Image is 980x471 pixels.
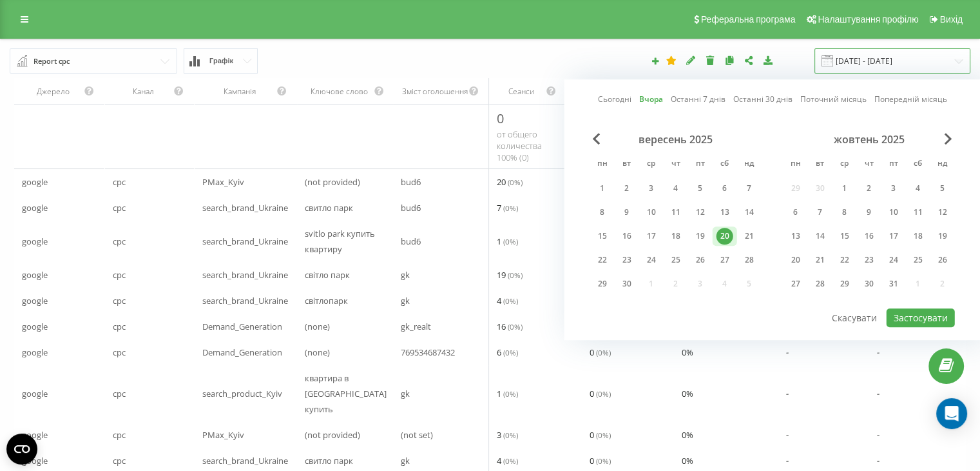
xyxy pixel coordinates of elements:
div: 24 [885,252,902,268]
abbr: п’ятниця [691,155,710,174]
span: от общего количества 100% ( 0 ) [497,128,542,163]
div: пн 6 жовт 2025 р. [783,203,808,222]
button: Графік [184,48,258,74]
div: вт 2 вер 2025 р. [615,179,639,198]
div: нд 12 жовт 2025 р. [930,203,955,222]
span: - [877,427,879,443]
span: PMax_Kyiv [202,174,244,190]
div: 8 [594,204,611,221]
span: (none) [305,345,330,360]
div: сб 25 жовт 2025 р. [906,250,930,270]
div: Канал [113,86,173,97]
div: нд 19 жовт 2025 р. [930,226,955,246]
button: Застосувати [887,308,955,327]
span: cpc [113,267,126,283]
div: ср 1 жовт 2025 р. [832,179,857,198]
span: 19 [497,267,523,283]
div: ср 15 жовт 2025 р. [832,226,857,246]
span: svitlo park купить квартиру [305,226,387,257]
span: ( 0 %) [595,347,610,357]
span: google [22,427,48,443]
div: нд 21 вер 2025 р. [737,226,762,246]
div: вт 7 жовт 2025 р. [808,203,832,222]
div: Сеанси [497,86,545,97]
span: - [786,345,789,360]
span: ( 0 %) [503,296,518,306]
span: cpc [113,319,126,334]
span: search_brand_Ukraine [202,234,288,249]
span: ( 0 %) [595,388,610,399]
div: пн 13 жовт 2025 р. [783,226,808,246]
span: Реферальна програма [701,14,796,25]
div: 10 [643,204,660,221]
div: пн 1 вер 2025 р. [590,179,615,198]
abbr: четвер [860,155,879,174]
span: 4 [497,453,518,468]
span: google [22,293,48,308]
span: ( 0 %) [508,177,523,187]
span: (none) [305,319,330,334]
span: 769534687432 [401,345,455,360]
div: чт 11 вер 2025 р. [664,203,688,222]
i: Поділитися налаштуваннями звіту [744,55,754,65]
div: вересень 2025 [590,133,762,146]
span: Demand_Generation [202,345,282,360]
div: 29 [836,276,853,292]
span: Вихід [940,14,963,25]
div: пт 10 жовт 2025 р. [881,203,906,222]
div: Ключове слово [305,86,374,97]
i: Видалити звіт [705,55,716,65]
span: gk [401,386,410,401]
span: google [22,386,48,401]
div: 5 [692,180,709,197]
div: 25 [668,252,684,268]
div: 27 [716,252,733,268]
div: 31 [885,276,902,292]
span: Налаштування профілю [818,14,918,25]
div: нд 28 вер 2025 р. [737,250,762,270]
div: чт 4 вер 2025 р. [664,179,688,198]
div: нд 7 вер 2025 р. [737,179,762,198]
span: 3 [497,427,518,443]
span: (not provided) [305,174,360,190]
div: чт 2 жовт 2025 р. [857,179,881,198]
span: cpc [113,427,126,443]
span: 0 [589,427,610,443]
a: Останні 30 днів [733,94,793,106]
div: 18 [668,228,684,245]
span: gk [401,267,410,283]
div: ср 10 вер 2025 р. [639,203,664,222]
div: 2 [861,180,878,197]
span: ( 0 %) [508,270,523,280]
span: 0 [497,110,504,127]
div: 6 [716,180,733,197]
abbr: середа [835,155,854,174]
abbr: вівторок [617,155,637,174]
div: 16 [619,228,635,245]
div: нд 14 вер 2025 р. [737,203,762,222]
span: bud6 [401,200,421,215]
span: cpc [113,453,126,468]
div: 2 [619,180,635,197]
div: чт 30 жовт 2025 р. [857,274,881,294]
a: Вчора [639,94,663,106]
span: 0 % [682,386,693,401]
span: gk [401,453,410,468]
span: bud6 [401,174,421,190]
span: gk_realt [401,319,431,334]
a: Останні 7 днів [671,94,725,106]
div: 24 [643,252,660,268]
div: 15 [836,228,853,245]
div: 1 [594,180,611,197]
div: Кампанія [202,86,276,97]
div: 23 [861,252,878,268]
div: 9 [619,204,635,221]
abbr: субота [908,155,928,174]
div: пн 15 вер 2025 р. [590,226,615,246]
span: google [22,200,48,215]
span: cpc [113,174,126,190]
div: ср 29 жовт 2025 р. [832,274,857,294]
i: Редагувати звіт [686,55,697,65]
div: 3 [885,180,902,197]
div: 12 [692,204,709,221]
